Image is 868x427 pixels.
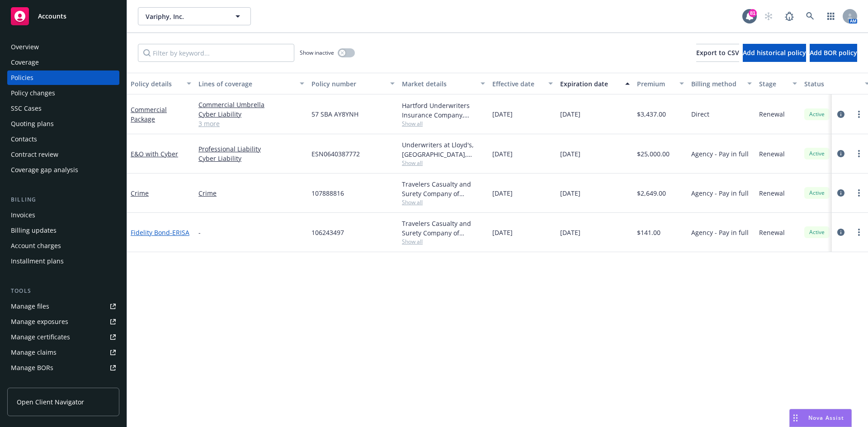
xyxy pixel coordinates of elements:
span: Export to CSV [696,48,739,57]
span: Active [808,228,826,236]
a: more [854,109,864,120]
div: Account charges [11,239,61,253]
span: - [198,228,201,237]
button: Market details [398,73,489,94]
a: Crime [198,188,304,198]
button: Premium [633,73,688,94]
button: Lines of coverage [195,73,308,94]
div: 81 [749,9,757,17]
span: Show all [402,120,485,127]
div: Manage exposures [11,314,68,329]
span: 107888816 [311,188,344,198]
span: Variphy, Inc. [146,12,224,21]
div: Market details [402,79,475,89]
a: Commercial Package [131,105,167,123]
div: Contract review [11,147,58,162]
div: Invoices [11,208,35,222]
div: Coverage gap analysis [11,163,78,177]
div: Policy details [131,79,181,89]
a: Policy changes [7,86,119,100]
a: Coverage gap analysis [7,163,119,177]
a: Policies [7,70,119,85]
a: Cyber Liability [198,154,304,163]
div: Billing updates [11,223,57,238]
button: Variphy, Inc. [138,7,251,25]
span: Open Client Navigator [17,397,84,407]
div: Stage [759,79,787,89]
span: Add historical policy [743,48,806,57]
div: Summary of insurance [11,376,80,390]
span: Show all [402,238,485,245]
div: Drag to move [790,409,801,427]
a: Manage claims [7,345,119,360]
a: circleInformation [835,109,846,120]
a: SSC Cases [7,101,119,116]
span: [DATE] [560,228,580,237]
span: [DATE] [492,109,513,119]
div: Lines of coverage [198,79,294,89]
input: Filter by keyword... [138,44,294,62]
div: Travelers Casualty and Surety Company of America, Travelers Insurance [402,179,485,198]
button: Policy number [308,73,398,94]
span: Add BOR policy [810,48,857,57]
span: 57 SBA AY8YNH [311,109,359,119]
span: $2,649.00 [637,188,666,198]
a: Manage exposures [7,314,119,329]
div: Billing [7,195,119,204]
div: Status [804,79,859,89]
div: Installment plans [11,254,64,268]
a: Overview [7,40,119,54]
span: Show inactive [300,49,334,56]
div: Manage claims [11,345,57,360]
span: - ERISA [170,228,189,237]
div: Effective date [492,79,543,89]
span: [DATE] [492,149,513,159]
a: more [854,227,864,238]
span: Renewal [759,188,785,198]
a: Manage BORs [7,361,119,375]
a: 3 more [198,119,304,128]
a: Commercial Umbrella [198,100,304,109]
a: Summary of insurance [7,376,119,390]
div: Policy changes [11,86,55,100]
a: Quoting plans [7,117,119,131]
a: Contract review [7,147,119,162]
div: Contacts [11,132,37,146]
div: Hartford Underwriters Insurance Company, Hartford Insurance Group [402,101,485,120]
div: Travelers Casualty and Surety Company of America, Travelers Insurance [402,219,485,238]
span: Active [808,150,826,158]
span: Active [808,189,826,197]
span: Agency - Pay in full [691,149,749,159]
span: Agency - Pay in full [691,228,749,237]
span: Nova Assist [808,414,844,422]
span: Renewal [759,228,785,237]
span: [DATE] [492,228,513,237]
button: Nova Assist [789,409,852,427]
button: Add historical policy [743,44,806,62]
a: Fidelity Bond [131,228,189,237]
a: circleInformation [835,148,846,159]
a: more [854,188,864,198]
span: Show all [402,159,485,167]
a: Start snowing [759,7,778,25]
a: Coverage [7,55,119,70]
div: Coverage [11,55,39,70]
div: Overview [11,40,39,54]
a: Report a Bug [780,7,798,25]
span: $25,000.00 [637,149,670,159]
span: Accounts [38,13,66,20]
span: [DATE] [560,149,580,159]
a: Invoices [7,208,119,222]
a: Switch app [822,7,840,25]
div: SSC Cases [11,101,42,116]
button: Effective date [489,73,557,94]
button: Add BOR policy [810,44,857,62]
a: more [854,148,864,159]
a: circleInformation [835,227,846,238]
span: ESN0640387772 [311,149,360,159]
span: Show all [402,198,485,206]
a: Accounts [7,4,119,29]
a: Installment plans [7,254,119,268]
span: [DATE] [560,188,580,198]
a: Crime [131,189,149,197]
